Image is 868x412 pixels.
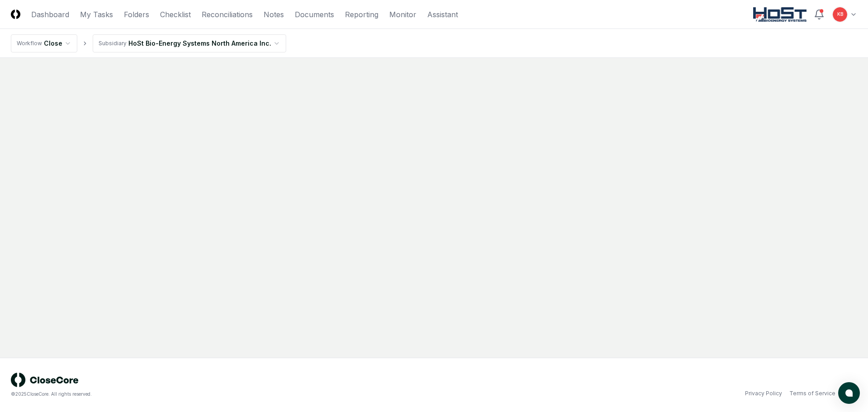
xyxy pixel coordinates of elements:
img: Logo [11,9,20,19]
a: Folders [124,9,149,20]
a: Checklist [160,9,191,20]
a: Reconciliations [202,9,253,20]
a: Privacy Policy [745,389,782,398]
a: Monitor [389,9,416,20]
a: Reporting [345,9,378,20]
button: atlas-launcher [838,382,860,404]
button: KB [832,6,848,23]
div: © 2025 CloseCore. All rights reserved. [11,391,434,398]
img: logo [11,373,79,387]
a: Assistant [427,9,458,20]
div: Subsidiary [99,39,127,47]
nav: breadcrumb [11,34,286,52]
img: HoSt BioEnergy logo [753,7,807,22]
span: KB [837,11,843,18]
a: Terms of Service [789,389,835,398]
a: Documents [295,9,334,20]
a: Dashboard [31,9,69,20]
div: Workflow [17,39,42,47]
a: My Tasks [80,9,113,20]
a: Notes [264,9,284,20]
